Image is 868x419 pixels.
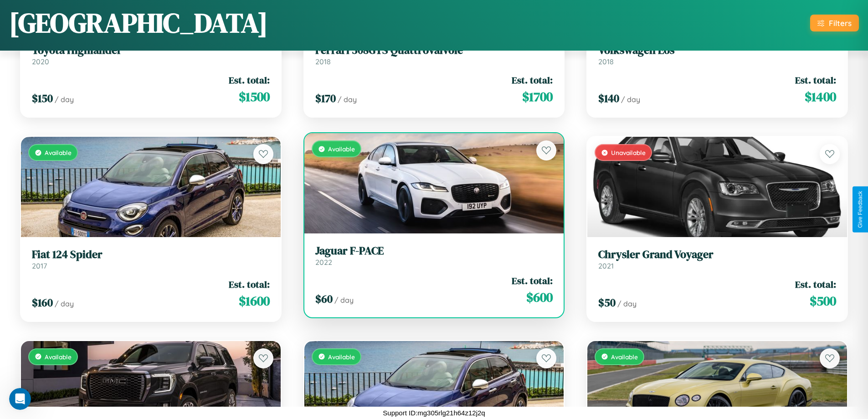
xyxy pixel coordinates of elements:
[810,15,859,31] button: Filters
[512,73,553,87] span: Est. total:
[598,44,836,66] a: Volkswagen Eos2018
[598,261,614,270] span: 2021
[32,261,47,270] span: 2017
[617,299,637,308] span: / day
[315,57,331,66] span: 2018
[32,248,270,261] h3: Fiat 124 Spider
[383,407,485,419] p: Support ID: mg305rlg21h64z12j2q
[621,95,640,104] span: / day
[32,44,270,66] a: Toyota Highlander2020
[315,244,553,258] h3: Jaguar F-PACE
[239,292,270,310] span: $ 1600
[32,44,270,57] h3: Toyota Highlander
[315,244,553,267] a: Jaguar F-PACE2022
[32,91,53,106] span: $ 150
[526,288,553,306] span: $ 600
[598,57,614,66] span: 2018
[239,88,270,106] span: $ 1500
[611,149,646,156] span: Unavailable
[598,91,619,106] span: $ 140
[795,278,836,291] span: Est. total:
[32,57,49,66] span: 2020
[328,145,355,153] span: Available
[229,73,270,87] span: Est. total:
[328,353,355,361] span: Available
[857,191,863,228] div: Give Feedback
[32,248,270,270] a: Fiat 124 Spider2017
[315,44,553,66] a: Ferrari 308GTS Quattrovalvole2018
[315,44,553,57] h3: Ferrari 308GTS Quattrovalvole
[45,149,72,156] span: Available
[55,299,74,308] span: / day
[334,295,354,305] span: / day
[229,278,270,291] span: Est. total:
[611,353,638,361] span: Available
[9,388,31,410] iframe: Intercom live chat
[829,18,852,28] div: Filters
[795,73,836,87] span: Est. total:
[32,295,53,310] span: $ 160
[9,4,268,41] h1: [GEOGRAPHIC_DATA]
[598,248,836,270] a: Chrysler Grand Voyager2021
[338,95,357,104] span: / day
[598,44,836,57] h3: Volkswagen Eos
[315,91,336,106] span: $ 170
[315,258,332,267] span: 2022
[315,291,333,306] span: $ 60
[598,248,836,261] h3: Chrysler Grand Voyager
[810,292,836,310] span: $ 500
[512,274,553,287] span: Est. total:
[45,353,72,361] span: Available
[598,295,616,310] span: $ 50
[55,95,74,104] span: / day
[522,88,553,106] span: $ 1700
[805,88,836,106] span: $ 1400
